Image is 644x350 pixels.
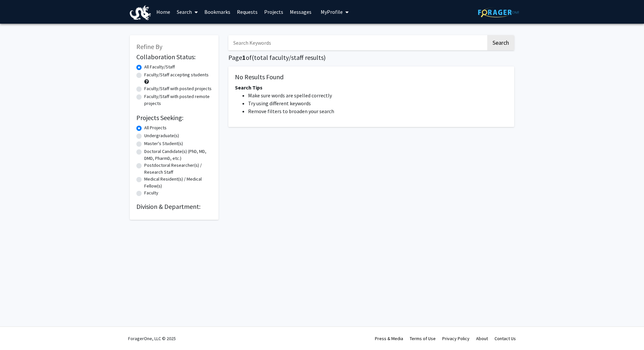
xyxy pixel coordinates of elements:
button: Search [487,35,514,50]
a: Terms of Use [410,336,436,341]
label: Faculty/Staff accepting students [144,71,209,78]
li: Make sure words are spelled correctly [248,91,508,99]
label: Postdoctoral Researcher(s) / Research Staff [144,162,212,176]
a: About [476,336,488,341]
h2: Projects Seeking: [136,114,212,122]
a: Press & Media [375,336,403,341]
span: My Profile [321,9,343,15]
h1: Page of ( total faculty/staff results) [228,54,514,62]
label: Faculty/Staff with posted remote projects [144,93,212,107]
div: ForagerOne, LLC © 2025 [128,327,176,350]
label: Doctoral Candidate(s) (PhD, MD, DMD, PharmD, etc.) [144,148,212,162]
a: Contact Us [494,336,516,341]
a: Home [153,0,173,23]
h2: Division & Department: [136,203,212,211]
label: Faculty/Staff with posted projects [144,85,212,92]
img: Drexel University Logo [130,5,151,20]
a: Bookmarks [201,0,234,23]
span: Refine By [136,42,162,51]
input: Search Keywords [228,35,486,50]
li: Try using different keywords [248,99,508,107]
h2: Collaboration Status: [136,53,212,61]
a: Requests [234,0,261,23]
a: Messages [287,0,315,23]
h5: No Results Found [235,73,508,81]
span: Search Tips [235,84,263,91]
iframe: Chat [616,320,639,345]
span: 1 [242,53,246,62]
nav: Page navigation [228,134,514,149]
a: Privacy Policy [442,336,470,341]
a: Search [173,0,201,23]
li: Remove filters to broaden your search [248,107,508,115]
label: Medical Resident(s) / Medical Fellow(s) [144,176,212,189]
img: ForagerOne Logo [478,7,519,17]
label: All Faculty/Staff [144,63,175,70]
label: Master's Student(s) [144,140,183,147]
a: Projects [261,0,287,23]
label: Undergraduate(s) [144,132,179,139]
label: Faculty [144,189,158,196]
label: All Projects [144,124,167,131]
